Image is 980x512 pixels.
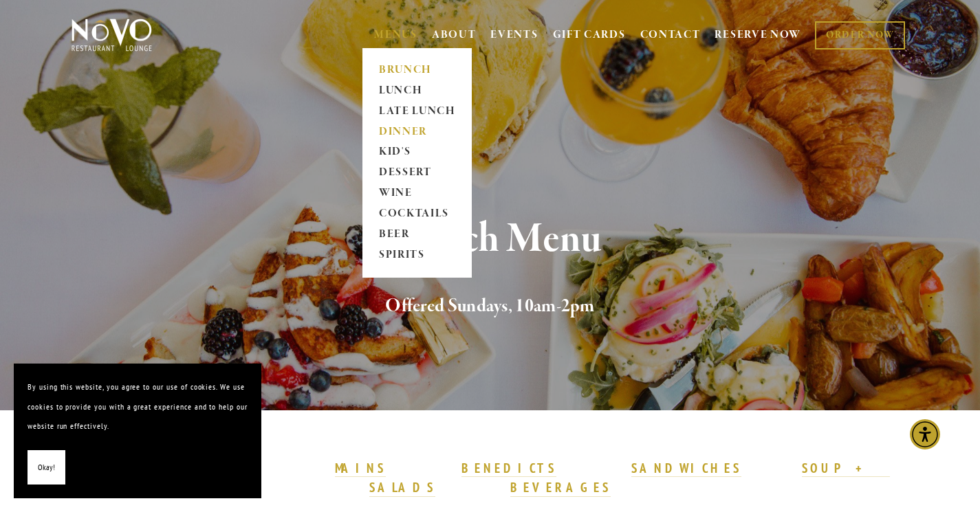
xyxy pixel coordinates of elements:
[461,460,556,476] strong: BENEDICTS
[69,18,155,52] img: Novo Restaurant &amp; Lounge
[432,28,477,42] a: ABOUT
[28,377,248,436] p: By using this website, you agree to our use of cookies. We use cookies to provide you with a grea...
[374,183,460,204] a: WINE
[335,460,386,478] a: MAINS
[28,450,65,485] button: Okay!
[490,28,538,42] a: EVENTS
[369,460,890,497] a: SOUP + SALADS
[374,28,417,42] a: MENUS
[374,204,460,225] a: COCKTAILS
[14,364,261,498] section: Cookie banner
[461,460,556,478] a: BENEDICTS
[553,22,626,48] a: GIFT CARDS
[640,22,701,48] a: CONTACT
[631,460,741,476] strong: SANDWICHES
[94,217,886,262] h1: Brunch Menu
[815,21,905,49] a: ORDER NOW
[631,460,741,478] a: SANDWICHES
[94,292,886,321] h2: Offered Sundays, 10am-2pm
[910,419,940,449] div: Accessibility Menu
[374,163,460,183] a: DESSERT
[374,245,460,266] a: SPIRITS
[374,80,460,101] a: LUNCH
[38,458,55,478] span: Okay!
[374,225,460,245] a: BEER
[374,122,460,142] a: DINNER
[510,479,611,496] strong: BEVERAGES
[374,101,460,122] a: LATE LUNCH
[510,479,611,497] a: BEVERAGES
[374,60,460,80] a: BRUNCH
[335,460,386,476] strong: MAINS
[374,142,460,163] a: KID'S
[715,22,801,48] a: RESERVE NOW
